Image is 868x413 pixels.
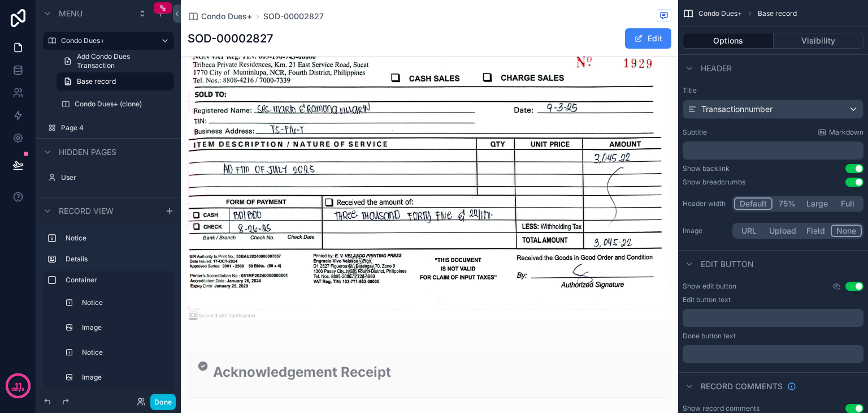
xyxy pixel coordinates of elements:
a: Base record [57,72,174,91]
label: Title [683,86,863,95]
label: Image [82,323,163,332]
label: Notice [66,234,165,243]
label: Subtitle [683,128,707,137]
button: Options [683,33,774,49]
button: URL [734,225,764,237]
label: Notice [82,348,163,357]
label: Notice [82,298,163,307]
div: scrollable content [683,309,863,327]
button: Upload [764,225,801,237]
span: Header [701,63,732,74]
button: 75% [772,197,801,210]
a: Condo Dues+ [188,11,252,22]
div: scrollable content [36,224,181,389]
label: Edit button text [683,295,731,304]
label: Container [66,276,165,285]
div: scrollable content [683,141,863,160]
span: Hidden pages [59,147,116,158]
span: Base record [758,9,797,18]
span: Transactionnumber [701,104,772,115]
p: 11 [15,380,21,392]
label: Header width [683,199,728,208]
a: Markdown [818,128,863,137]
label: Page 4 [61,123,167,132]
button: Transactionnumber [683,100,863,119]
label: User [61,173,167,182]
label: Condo Dues+ [61,36,151,45]
label: Condo Dues+ (clone) [75,100,167,109]
div: scrollable content [683,345,863,363]
button: Visibility [774,33,864,49]
p: days [11,385,25,394]
button: Full [833,197,862,210]
button: Done [150,394,176,410]
label: Details [66,255,165,264]
button: None [831,225,862,237]
label: Done button text [683,332,736,341]
button: Large [801,197,833,210]
span: Menu [59,8,83,19]
span: Base record [77,77,116,86]
h1: SOD-00002827 [188,31,273,46]
button: Edit [625,28,671,49]
span: Record view [59,205,114,217]
a: SOD-00002827 [263,11,324,22]
div: Show backlink [683,164,730,173]
span: Condo Dues+ [201,11,252,22]
label: Image [683,226,728,235]
a: Add Condo Dues Transaction [57,52,174,70]
span: Markdown [829,128,863,137]
span: Edit button [701,259,754,270]
label: Image [82,373,163,382]
span: Record comments [701,381,783,392]
span: Condo Dues+ [698,9,742,18]
button: Default [734,197,772,210]
label: Show edit button [683,282,736,291]
span: Add Condo Dues Transaction [77,52,167,70]
button: Field [801,225,831,237]
div: Show breadcrumbs [683,178,745,187]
